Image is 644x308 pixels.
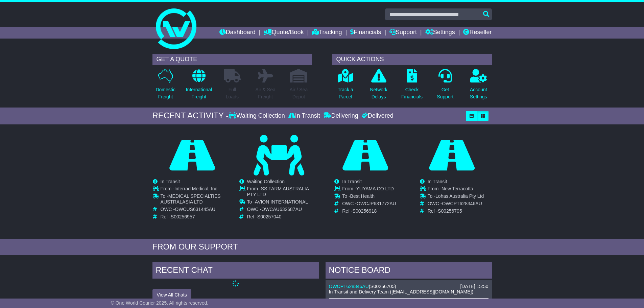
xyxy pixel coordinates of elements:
[425,27,455,39] a: Settings
[155,69,175,104] a: DomesticFreight
[161,207,232,214] td: OWC -
[287,112,322,120] div: In Transit
[428,193,484,201] td: To -
[156,86,175,100] p: Domestic Freight
[161,179,180,184] span: In Transit
[370,284,395,289] span: S00256705
[329,284,488,289] div: ( )
[360,112,393,120] div: Delivered
[342,179,362,184] span: In Transit
[152,262,319,280] div: RECENT CHAT
[342,186,396,193] td: From -
[174,186,219,191] span: Interrad Medical, Inc.
[186,86,212,100] p: International Freight
[442,201,482,206] span: OWCPT628346AU
[342,193,396,201] td: To -
[322,112,360,120] div: Delivering
[247,214,318,220] td: Ref -
[171,214,195,219] span: S00256957
[256,86,276,100] p: Air & Sea Freight
[337,69,354,104] a: Track aParcel
[338,86,353,100] p: Track a Parcel
[175,207,215,212] span: OWCUS631445AU
[229,112,286,120] div: Waiting Collection
[470,86,487,100] p: Account Settings
[161,193,232,207] td: To -
[436,69,454,104] a: GetSupport
[152,242,492,252] div: FROM OUR SUPPORT
[152,289,191,301] button: View All Chats
[152,54,312,65] div: GET A QUOTE
[401,86,423,100] p: Check Financials
[161,186,232,193] td: From -
[435,193,484,199] span: Lohas Australia Pty Ltd
[332,54,492,65] div: QUICK ACTIONS
[370,86,387,100] p: Network Delays
[219,27,256,39] a: Dashboard
[224,86,241,100] p: Full Loads
[369,69,387,104] a: NetworkDelays
[261,207,302,212] span: OWCAU632687AU
[247,199,318,207] td: To -
[247,207,318,214] td: OWC -
[186,69,212,104] a: InternationalFreight
[350,193,375,199] span: Best Health
[161,193,221,205] span: MEDICAL SPECIALTIES AUSTRALASIA LTD
[428,208,484,214] td: Ref -
[326,262,492,280] div: NOTICE BOARD
[329,284,369,289] a: OWCPT628346AU
[247,186,309,197] span: SS FARM AUSTRALIA PTY LTD
[463,27,492,39] a: Reseller
[342,208,396,214] td: Ref -
[111,300,209,306] span: © One World Courier 2025. All rights reserved.
[428,201,484,208] td: OWC -
[290,86,308,100] p: Air / Sea Depot
[428,179,447,184] span: In Transit
[428,186,484,193] td: From -
[401,69,423,104] a: CheckFinancials
[329,289,474,294] span: In Transit and Delivery Team ([EMAIL_ADDRESS][DOMAIN_NAME])
[437,86,453,100] p: Get Support
[389,27,417,39] a: Support
[342,201,396,208] td: OWC -
[356,186,394,191] span: YUYAMA CO LTD
[257,214,282,219] span: S00257040
[353,208,377,214] span: S00256918
[460,284,488,289] div: [DATE] 15:50
[438,208,462,214] span: S00256705
[470,69,487,104] a: AccountSettings
[264,27,304,39] a: Quote/Book
[312,27,342,39] a: Tracking
[350,27,381,39] a: Financials
[247,179,285,184] span: Waiting Collection
[247,186,318,199] td: From -
[152,111,229,121] div: RECENT ACTIVITY -
[255,199,308,205] span: AVION INTERNATIONAL
[357,201,396,206] span: OWCJP631772AU
[442,186,473,191] span: New Terracotta
[161,214,232,220] td: Ref -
